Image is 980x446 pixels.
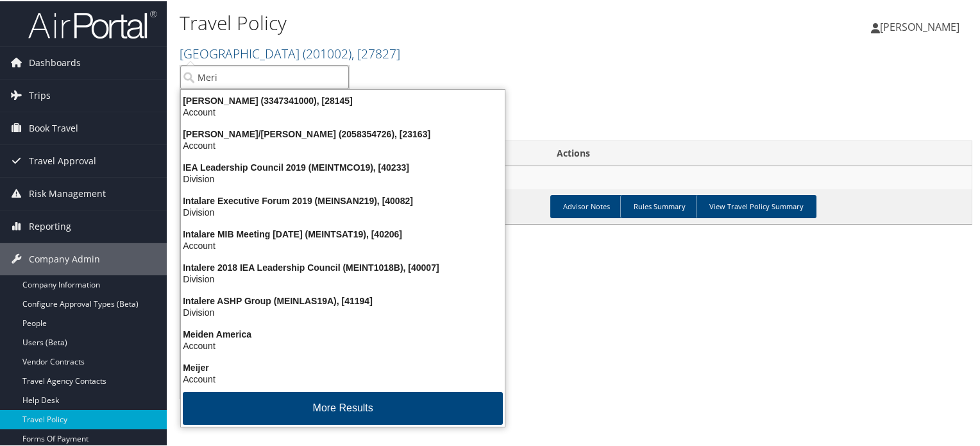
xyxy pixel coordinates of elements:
[29,78,51,110] span: Trips
[550,194,623,217] a: Advisor Notes
[28,8,156,39] img: airportal-logo.png
[173,294,512,305] div: Intalere ASHP Group (MEINLAS19A), [41194]
[180,64,349,88] input: Search Accounts
[183,391,503,424] button: More Results
[303,44,351,61] span: ( 201002 )
[871,6,972,45] a: [PERSON_NAME]
[620,194,698,217] a: Rules Summary
[173,361,512,372] div: Meijer
[173,339,512,350] div: Account
[173,127,512,139] div: [PERSON_NAME]/[PERSON_NAME] (2058354726), [23163]
[173,205,512,217] div: Division
[173,139,512,150] div: Account
[173,372,512,384] div: Account
[173,172,512,184] div: Division
[180,44,400,61] a: [GEOGRAPHIC_DATA]
[351,44,400,61] span: , [ 27827 ]
[545,140,972,165] th: Actions
[29,242,100,274] span: Company Admin
[880,19,959,33] span: [PERSON_NAME]
[29,176,106,209] span: Risk Management
[173,194,512,205] div: Intalare Executive Forum 2019 (MEINSAN219), [40082]
[173,272,512,284] div: Division
[180,165,972,188] td: [GEOGRAPHIC_DATA]
[29,46,81,78] span: Dashboards
[173,105,512,117] div: Account
[180,8,708,35] h1: Travel Policy
[29,144,96,176] span: Travel Approval
[29,111,78,143] span: Book Travel
[696,194,816,217] a: View Travel Policy Summary
[173,94,512,105] div: [PERSON_NAME] (3347341000), [28145]
[29,209,71,241] span: Reporting
[173,327,512,339] div: Meiden America
[173,261,512,272] div: Intalere 2018 IEA Leadership Council (MEINT1018B), [40007]
[173,239,512,250] div: Account
[173,160,512,172] div: IEA Leadership Council 2019 (MEINTMCO19), [40233]
[173,305,512,317] div: Division
[173,227,512,239] div: Intalare MIB Meeting [DATE] (MEINTSAT19), [40206]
